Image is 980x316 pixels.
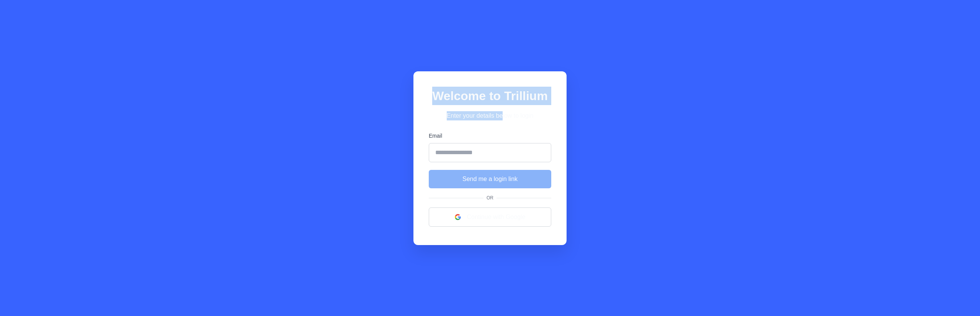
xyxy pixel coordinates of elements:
button: Continue with Google [429,207,551,227]
button: Send me a login link [429,170,551,188]
span: Or [483,194,497,201]
p: Enter your details below to login [429,111,551,120]
img: google logo [455,214,461,220]
label: Email [429,132,551,140]
h1: Welcome to Trillium [429,87,551,105]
